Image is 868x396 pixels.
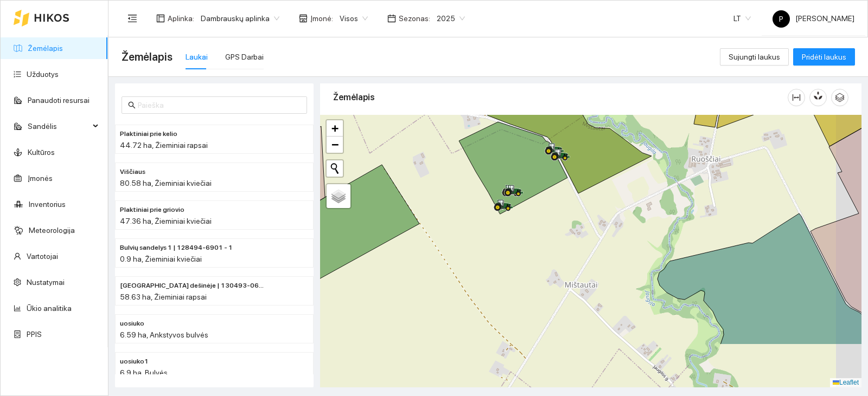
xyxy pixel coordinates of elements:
[120,141,208,150] span: 44.72 ha, Žieminiai rapsai
[120,205,184,215] span: Plaktiniai prie griovio
[120,356,149,367] span: uosiuko1
[27,278,65,287] a: Nustatymai
[120,255,202,263] span: 0.9 ha, Žieminiai kviečiai
[168,12,194,24] span: Aplinka :
[186,51,208,63] div: Laukai
[156,14,165,23] span: layout
[120,293,207,301] span: 58.63 ha, Žieminiai rapsai
[729,51,780,63] span: Sujungti laukus
[120,330,208,339] span: 6.59 ha, Ankstyvos bulvės
[28,174,53,183] a: Įmonės
[28,115,90,137] span: Sandėlis
[793,48,855,66] button: Pridėti laukus
[802,51,846,63] span: Pridėti laukus
[120,179,212,187] span: 80.58 ha, Žieminiai kviečiai
[399,12,430,24] span: Sezonas :
[327,137,343,153] a: Zoom out
[387,14,396,23] span: calendar
[327,184,350,208] a: Layers
[437,10,465,27] span: 2025
[27,304,72,313] a: Ūkio analitika
[327,160,343,177] button: Initiate a new search
[788,93,805,102] span: column-width
[833,379,859,386] a: Leaflet
[29,200,66,209] a: Inventorius
[733,10,751,27] span: LT
[120,129,177,139] span: Plaktiniai prie kelio
[310,12,333,24] span: Įmonė :
[720,53,789,61] a: Sujungti laukus
[138,99,301,111] input: Paieška
[127,14,137,23] span: menu-fold
[201,10,279,27] span: Dambrauskų aplinka
[29,226,75,235] a: Meteorologija
[331,121,339,135] span: +
[122,8,143,29] button: menu-fold
[333,82,788,113] div: Žemėlapis
[299,14,308,23] span: shop
[120,319,144,329] span: uosiuko
[28,148,55,157] a: Kultūros
[788,89,805,106] button: column-width
[120,368,168,377] span: 6.9 ha, Bulvės
[327,120,343,137] a: Zoom in
[28,96,90,105] a: Panaudoti resursai
[225,51,264,63] div: GPS Darbai
[120,167,145,177] span: Viščiaus
[120,243,233,253] span: Bulvių sandelys 1 | 128494-6901 - 1
[128,101,136,109] span: search
[793,53,855,61] a: Pridėti laukus
[779,10,783,28] span: P
[120,281,265,291] span: Lipliūnų dešinėje | 130493-0641 - (1)(2)
[120,217,212,225] span: 47.36 ha, Žieminiai kviečiai
[28,44,63,53] a: Žemėlapis
[27,70,59,79] a: Užduotys
[720,48,789,66] button: Sujungti laukus
[27,252,58,261] a: Vartotojai
[773,14,854,23] span: [PERSON_NAME]
[122,48,173,66] span: Žemėlapis
[331,138,339,151] span: −
[27,330,42,339] a: PPIS
[340,10,368,27] span: Visos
